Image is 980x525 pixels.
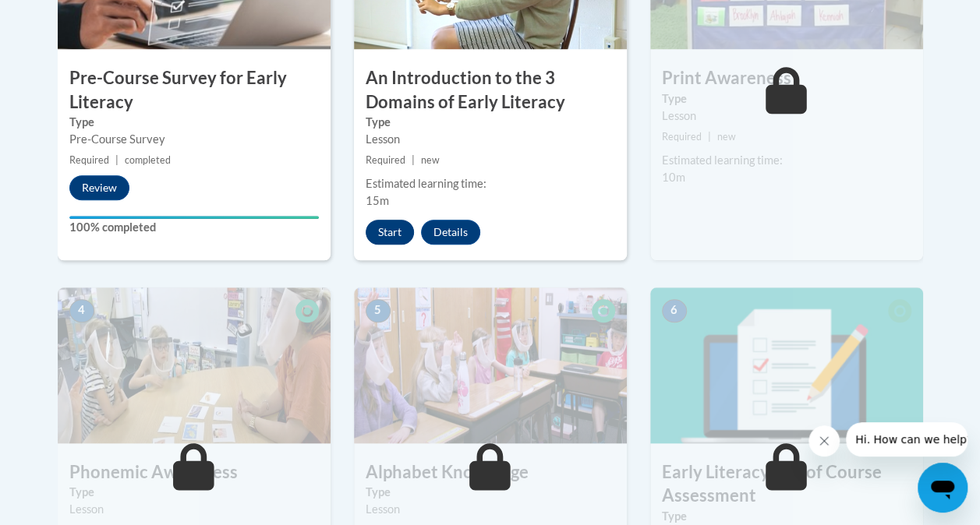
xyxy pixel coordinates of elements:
span: 6 [662,299,687,322]
label: Type [662,508,911,525]
span: 10m [662,171,685,184]
span: new [421,154,440,166]
button: Details [421,220,480,245]
span: new [717,131,736,143]
button: Review [69,175,129,200]
div: Lesson [366,501,615,518]
label: Type [366,114,615,131]
div: Estimated learning time: [366,175,615,192]
span: Hi. How can we help? [9,11,126,23]
span: Required [662,131,702,143]
span: | [708,131,711,143]
label: Type [366,484,615,501]
div: Lesson [69,501,319,518]
div: Your progress [69,216,319,219]
img: Course Image [58,287,331,443]
h3: Early Literacy End of Course Assessment [650,460,923,509]
span: completed [125,154,171,166]
h3: Phonemic Awareness [58,460,331,484]
span: 4 [69,299,94,322]
span: | [115,154,119,166]
span: 15m [366,194,389,207]
label: Type [69,114,319,131]
iframe: Button to launch messaging window [918,463,968,513]
label: 100% completed [69,219,319,236]
h3: An Introduction to the 3 Domains of Early Literacy [354,66,627,115]
h3: Pre-Course Survey for Early Literacy [58,66,331,115]
div: Pre-Course Survey [69,131,319,148]
img: Course Image [354,287,627,443]
span: | [412,154,415,166]
label: Type [662,90,911,107]
div: Estimated learning time: [662,152,911,169]
span: Required [366,154,405,166]
label: Type [69,484,319,501]
img: Course Image [650,287,923,443]
div: Lesson [366,131,615,148]
span: Required [69,154,109,166]
h3: Print Awareness [650,66,923,90]
h3: Alphabet Knowledge [354,460,627,484]
div: Lesson [662,107,911,125]
iframe: Message from company [846,422,968,456]
button: Start [366,220,414,245]
span: 5 [366,299,391,322]
iframe: Close message [808,425,840,456]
